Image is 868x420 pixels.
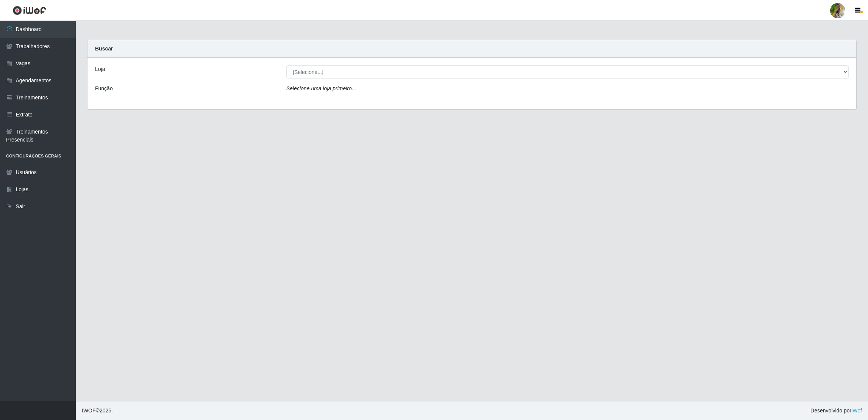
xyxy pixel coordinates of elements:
span: © 2025 . [82,407,113,415]
i: Selecione uma loja primeiro... [286,85,356,91]
span: Desenvolvido por [810,407,862,415]
a: iWof [851,407,862,414]
span: IWOF [82,407,96,414]
label: Loja [95,65,105,73]
strong: Buscar [95,46,113,52]
img: CoreUI Logo [12,6,46,15]
label: Função [95,85,113,93]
